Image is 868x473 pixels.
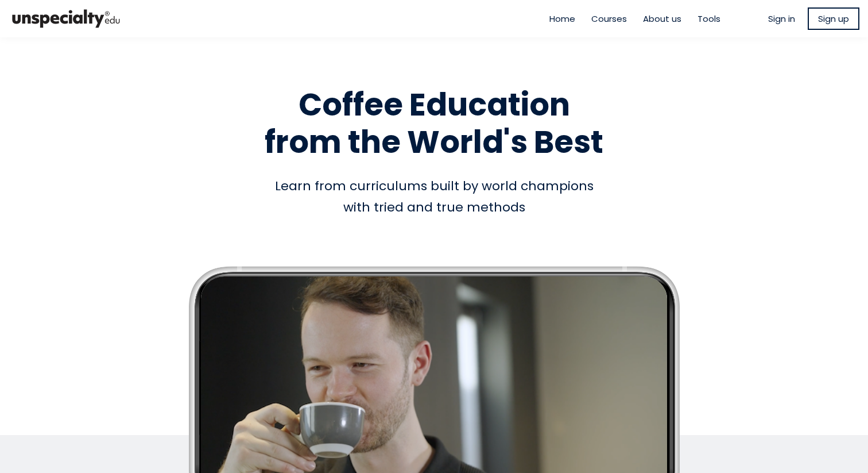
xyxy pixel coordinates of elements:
img: bc390a18feecddb333977e298b3a00a1.png [9,5,123,33]
a: Tools [697,12,720,25]
a: Home [549,12,575,25]
div: Learn from curriculums built by world champions with tried and true methods [107,175,761,218]
h1: Coffee Education from the World's Best [107,86,761,161]
span: Sign up [818,12,849,25]
a: Sign in [768,12,795,25]
a: About us [643,12,681,25]
a: Courses [591,12,627,25]
a: Sign up [808,7,859,30]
